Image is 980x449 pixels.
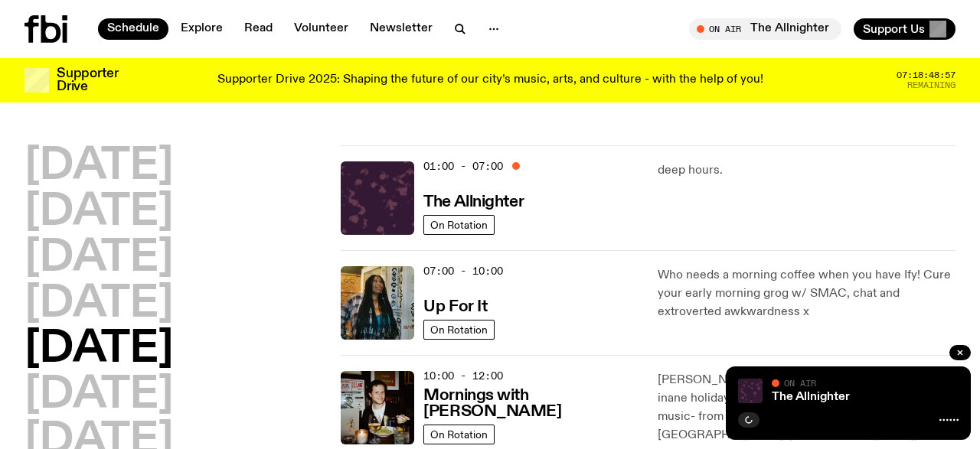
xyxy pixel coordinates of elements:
[217,73,763,87] p: Supporter Drive 2025: Shaping the future of our city’s music, arts, and culture - with the help o...
[689,18,841,40] button: On AirThe Allnighter
[423,385,639,420] a: Mornings with [PERSON_NAME]
[423,425,495,444] a: On Rotation
[341,371,414,444] img: Sam blankly stares at the camera, brightly lit by a camera flash wearing a hat collared shirt and...
[24,145,173,188] button: [DATE]
[341,266,414,340] img: Ify - a Brown Skin girl with black braided twists, looking up to the side with her tongue stickin...
[430,428,488,440] span: On Rotation
[423,320,495,340] a: On Rotation
[854,18,955,40] button: Support Us
[423,264,503,278] span: 07:00 - 10:00
[423,299,487,315] h3: Up For It
[430,324,488,335] span: On Rotation
[658,266,955,321] p: Who needs a morning coffee when you have Ify! Cure your early morning grog w/ SMAC, chat and extr...
[24,191,173,234] button: [DATE]
[57,67,118,93] h3: Supporter Drive
[24,283,173,326] button: [DATE]
[863,22,925,36] span: Support Us
[24,328,173,371] button: [DATE]
[235,18,282,40] a: Read
[423,194,524,210] h3: The Allnighter
[361,18,442,40] a: Newsletter
[907,81,955,89] span: Remaining
[98,18,168,40] a: Schedule
[423,215,495,235] a: On Rotation
[658,371,955,444] p: [PERSON_NAME] gets you in the [DATE] spirit with inane holidays, sport, pop culture and the best ...
[423,388,639,420] h3: Mornings with [PERSON_NAME]
[772,391,850,403] a: The Allnighter
[423,296,487,315] a: Up For It
[423,369,503,383] span: 10:00 - 12:00
[897,71,955,80] span: 07:18:48:57
[24,374,173,417] button: [DATE]
[423,159,503,174] span: 01:00 - 07:00
[430,219,488,230] span: On Rotation
[658,161,955,180] p: deep hours.
[171,18,232,40] a: Explore
[24,237,173,280] button: [DATE]
[285,18,358,40] a: Volunteer
[423,191,524,210] a: The Allnighter
[784,378,816,388] span: On Air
